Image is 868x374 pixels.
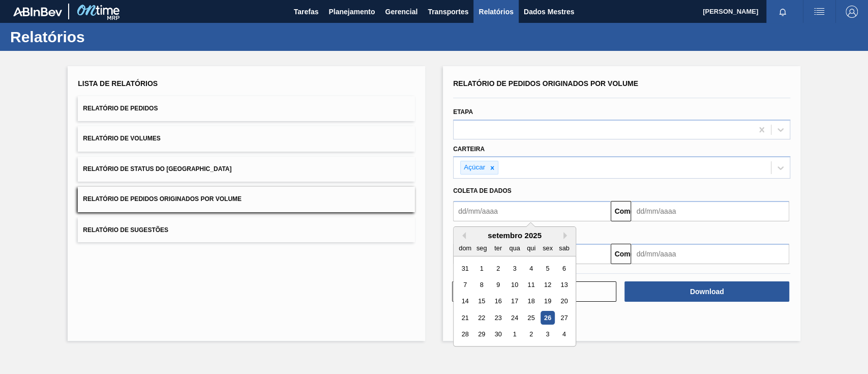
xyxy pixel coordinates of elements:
[611,201,631,221] button: Comeu
[624,281,789,302] button: Download
[541,262,554,275] div: Choose sexta-feira, 5 de setembro de 2025
[83,135,160,142] font: Relatório de Volumes
[458,262,472,275] div: Choose domingo, 31 de agosto de 2025
[524,278,538,292] div: Choose quinta-feira, 11 de setembro de 2025
[541,328,554,341] div: Choose sexta-feira, 3 de outubro de 2025
[453,187,512,194] font: Coleta de dados
[78,187,415,212] button: Relatório de Pedidos Originados por Volume
[557,241,571,255] div: sab
[557,328,571,341] div: Choose sábado, 4 de outubro de 2025
[563,232,571,239] button: Next Month
[475,311,489,325] div: Choose segunda-feira, 22 de setembro de 2025
[83,105,158,112] font: Relatório de Pedidos
[491,328,505,341] div: Choose terça-feira, 30 de setembro de 2025
[557,262,571,275] div: Choose sábado, 6 de setembro de 2025
[385,8,417,16] font: Gerencial
[491,262,505,275] div: Choose terça-feira, 2 de setembro de 2025
[524,295,538,308] div: Choose quinta-feira, 18 de setembro de 2025
[475,328,489,341] div: Choose segunda-feira, 29 de setembro de 2025
[813,6,825,18] img: ações do usuário
[507,241,521,255] div: qua
[557,278,571,292] div: Choose sábado, 13 de setembro de 2025
[507,311,521,325] div: Choose quarta-feira, 24 de setembro de 2025
[78,217,415,242] button: Relatório de Sugestões
[491,278,505,292] div: Choose terça-feira, 9 de setembro de 2025
[78,79,158,88] font: Lista de Relatórios
[453,108,473,116] font: Etapa
[328,8,375,16] font: Planejamento
[458,328,472,341] div: Choose domingo, 28 de setembro de 2025
[478,8,513,16] font: Relatórios
[766,5,799,19] button: Notificações
[614,250,638,258] font: Comeu
[524,241,538,255] div: qui
[524,311,538,325] div: Choose quinta-feira, 25 de setembro de 2025
[458,241,472,255] div: dom
[507,278,521,292] div: Choose quarta-feira, 10 de setembro de 2025
[13,7,62,16] img: TNhmsLtSVTkK8tSr43FrP2fwEKptu5GPRR3wAAAABJRU5ErkJggg==
[452,281,616,302] button: Limpar
[541,278,554,292] div: Choose sexta-feira, 12 de setembro de 2025
[614,207,638,215] font: Comeu
[541,295,554,308] div: Choose sexta-feira, 19 de setembro de 2025
[83,165,231,172] font: Relatório de Status do [GEOGRAPHIC_DATA]
[491,295,505,308] div: Choose terça-feira, 16 de setembro de 2025
[453,201,611,221] input: dd/mm/aaaa
[611,244,631,264] button: Comeu
[475,295,489,308] div: Choose segunda-feira, 15 de setembro de 2025
[541,241,554,255] div: sex
[703,8,758,15] font: [PERSON_NAME]
[83,196,242,203] font: Relatório de Pedidos Originados por Volume
[459,232,466,239] button: Previous Month
[78,126,415,151] button: Relatório de Volumes
[428,8,468,16] font: Transportes
[453,79,638,88] font: Relatório de Pedidos Originados por Volume
[846,6,858,18] img: Sair
[78,96,415,121] button: Relatório de Pedidos
[690,287,724,296] font: Download
[475,278,489,292] div: Choose segunda-feira, 8 de setembro de 2025
[507,295,521,308] div: Choose quarta-feira, 17 de setembro de 2025
[631,244,789,264] input: dd/mm/aaaa
[491,241,505,255] div: ter
[458,311,472,325] div: Choose domingo, 21 de setembro de 2025
[294,8,319,16] font: Tarefas
[78,157,415,182] button: Relatório de Status do [GEOGRAPHIC_DATA]
[524,328,538,341] div: Choose quinta-feira, 2 de outubro de 2025
[507,328,521,341] div: Choose quarta-feira, 1 de outubro de 2025
[475,241,489,255] div: seg
[458,295,472,308] div: Choose domingo, 14 de setembro de 2025
[453,146,485,153] font: Carteira
[464,163,485,171] font: Açúcar
[454,231,576,240] div: setembro 2025
[457,260,572,342] div: month 2025-09
[524,8,575,16] font: Dados Mestres
[557,295,571,308] div: Choose sábado, 20 de setembro de 2025
[475,262,489,275] div: Choose segunda-feira, 1 de setembro de 2025
[541,311,554,325] div: Choose sexta-feira, 26 de setembro de 2025
[491,311,505,325] div: Choose terça-feira, 23 de setembro de 2025
[524,262,538,275] div: Choose quinta-feira, 4 de setembro de 2025
[83,226,168,233] font: Relatório de Sugestões
[631,201,789,221] input: dd/mm/aaaa
[507,262,521,275] div: Choose quarta-feira, 3 de setembro de 2025
[458,278,472,292] div: Choose domingo, 7 de setembro de 2025
[557,311,571,325] div: Choose sábado, 27 de setembro de 2025
[10,28,85,45] font: Relatórios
